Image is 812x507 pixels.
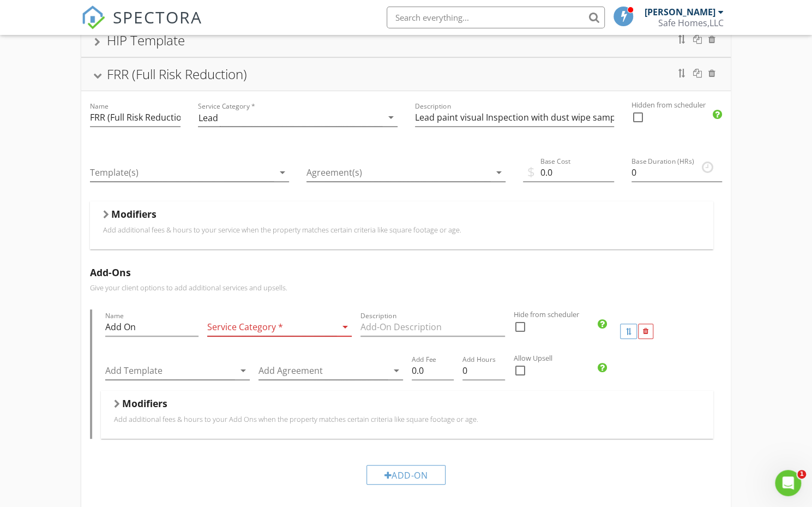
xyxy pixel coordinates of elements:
[658,17,724,28] div: Safe Homes,LLC
[387,7,605,28] input: Search everything...
[339,320,352,333] i: arrow_drop_down
[645,7,715,17] div: [PERSON_NAME]
[90,109,181,127] input: Name
[797,470,806,479] span: 1
[366,465,446,485] div: Add-On
[113,5,202,28] span: SPECTORA
[103,225,700,234] p: Add additional fees & hours to your service when the property matches certain criteria like squar...
[384,111,398,124] i: arrow_drop_down
[415,109,614,127] input: Description
[90,267,722,278] h5: Add-Ons
[198,113,218,123] div: Lead
[527,162,535,182] span: $
[412,362,454,380] input: Add Fee
[90,283,722,292] p: Give your client options to add additional services and upsells.
[631,164,723,182] input: Base Duration (HRs)
[523,164,614,182] input: Base Cost
[775,470,801,496] iframe: Intercom live chat
[390,364,403,377] i: arrow_drop_down
[122,398,167,409] h5: Modifiers
[107,65,247,83] div: FRR (Full Risk Reduction)
[360,318,505,336] input: Description
[114,415,700,424] p: Add additional fees & hours to your Add Ons when the property matches certain criteria like squar...
[514,353,794,363] label: Allow Upsell
[492,166,506,179] i: arrow_drop_down
[105,318,199,336] input: Name
[81,5,105,29] img: The Best Home Inspection Software - Spectora
[462,362,505,380] input: Add Hours
[514,309,794,320] label: Hide from scheduler
[276,166,289,179] i: arrow_drop_down
[237,364,250,377] i: arrow_drop_down
[111,208,157,219] h5: Modifiers
[81,15,202,38] a: SPECTORA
